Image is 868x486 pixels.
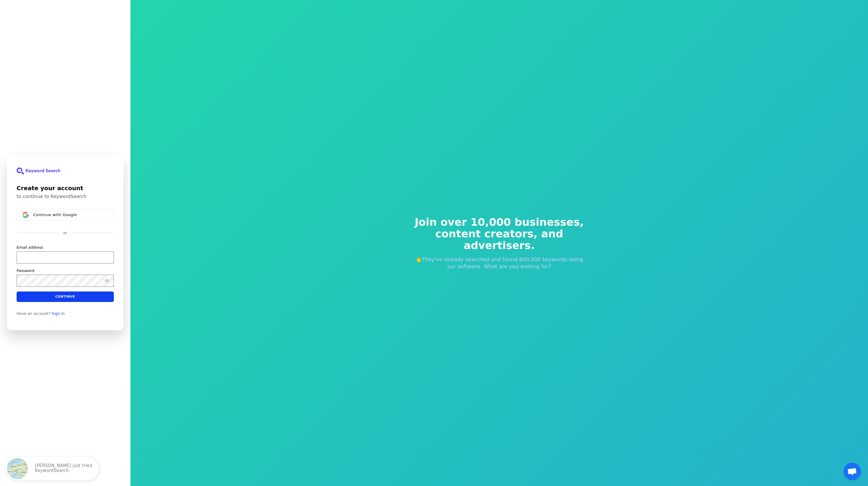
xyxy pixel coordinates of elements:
a: Sign in [52,311,65,316]
p: or [63,230,67,236]
h1: Create your account [17,184,114,192]
button: Sign in with GoogleContinue with Google [17,209,114,221]
a: Open chat [844,463,861,480]
img: KeywordSearch [17,167,60,174]
button: Show password [103,277,110,284]
span: content creators, and advertisers. [411,228,588,251]
span: Join over 10,000 businesses, [411,216,588,228]
p: 👆They've already searched and found 600,000 keywords using our software. What are you waiting for? [411,256,588,270]
p: to continue to KeywordSearch [17,194,114,199]
img: Czechia [7,458,28,479]
p: [PERSON_NAME] just tried KeywordSearch. [35,463,93,474]
img: Sign in with Google [23,212,29,218]
label: Email address [17,245,43,250]
span: Have an account? [17,311,51,316]
label: Password [17,268,34,273]
span: Continue with Google [33,212,77,217]
button: Continue [17,291,114,302]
